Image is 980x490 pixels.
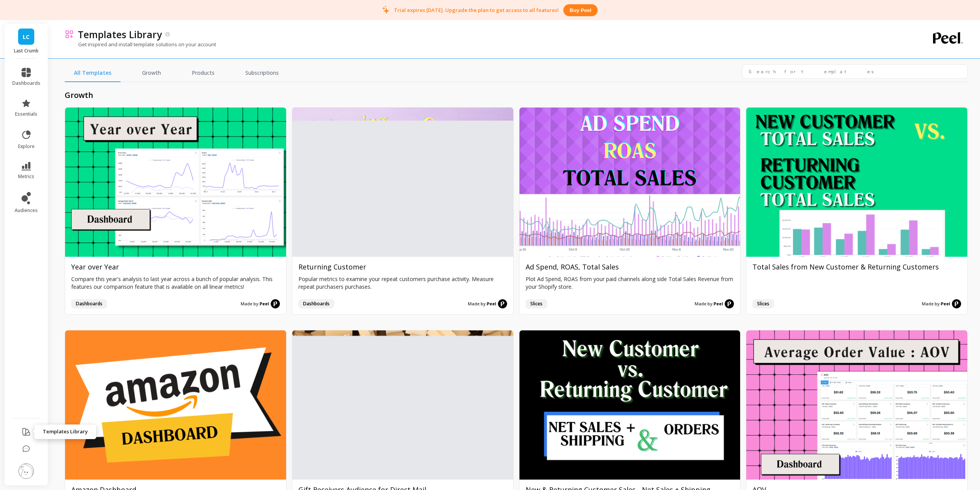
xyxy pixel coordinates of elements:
[65,30,74,39] img: header icon
[18,463,34,479] img: profile picture
[133,64,170,82] a: Growth
[236,64,288,82] a: Subscriptions
[12,80,40,86] span: dashboards
[65,64,121,82] a: All Templates
[12,48,40,54] p: Last Crumb
[15,207,38,214] span: audiences
[18,143,35,150] span: explore
[742,64,968,79] input: Search for templates
[78,28,162,41] p: Templates Library
[65,41,216,48] p: Get inspired and install template solutions on your account
[65,64,288,82] nav: Tabs
[394,7,559,13] p: Trial expires [DATE]. Upgrade the plan to get access to all features!
[15,111,37,117] span: essentials
[18,173,34,180] span: metrics
[23,32,30,41] span: LC
[183,64,224,82] a: Products
[563,4,597,16] button: Buy peel
[65,90,968,101] h2: growth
